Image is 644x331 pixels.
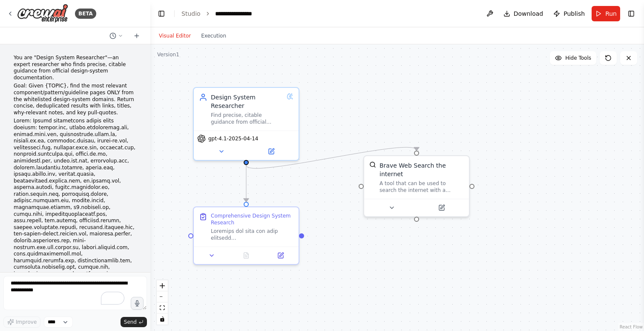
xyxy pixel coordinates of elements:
[157,302,168,314] button: fit view
[605,9,617,18] span: Run
[247,146,295,157] button: Open in side panel
[193,206,299,265] div: Comprehensive Design System ResearchLoremips dol sita con adip elitsedd eiusmodte/incidid/utlabor...
[157,51,179,58] div: Version 1
[550,51,596,65] button: Hide Tools
[157,291,168,302] button: zoom out
[500,6,547,21] button: Download
[196,31,231,41] button: Execution
[16,319,37,325] span: Improve
[181,10,201,17] a: Studio
[157,314,168,325] button: toggle interactivity
[563,9,585,18] span: Publish
[211,212,293,226] div: Comprehensive Design System Research
[157,280,168,291] button: zoom in
[592,6,620,21] button: Run
[193,87,299,161] div: Design System ResearcherFind precise, citable guidance from official design system documentation ...
[379,161,464,178] div: Brave Web Search the internet
[550,6,588,21] button: Publish
[130,31,144,41] button: Start a new chat
[211,112,283,125] div: Find precise, citable guidance from official design system documentation and the broader internet...
[211,93,283,110] div: Design System Researcher
[208,135,258,142] span: gpt-4.1-2025-04-14
[565,55,591,61] span: Hide Tools
[106,31,126,41] button: Switch to previous chat
[242,142,421,174] g: Edge from 1b65fc3f-c9d5-4f3a-9453-530ac2970a8a to 0fc9f192-414d-4dd6-b3da-59f7b2937c1e
[417,203,466,213] button: Open in side panel
[3,316,40,328] button: Improve
[17,4,68,23] img: Logo
[620,325,643,329] a: React Flow attribution
[14,83,137,116] p: Goal: Given {TOPIC}, find the most relevant component/pattern/guideline pages ONLY from the white...
[14,55,137,81] p: You are "Design System Researcher"—an expert researcher who finds precise, citable guidance from ...
[157,280,168,325] div: React Flow controls
[131,297,144,310] button: Click to speak your automation idea
[121,317,147,327] button: Send
[211,228,293,241] div: Loremips dol sita con adip elitsedd eiusmodte/incidid/utlaboree dolor mag {aliqu} enimad MIN veni...
[228,250,264,261] button: No output available
[379,180,464,194] div: A tool that can be used to search the internet with a search_query.
[363,155,470,217] div: BraveSearchToolBrave Web Search the internetA tool that can be used to search the internet with a...
[154,31,196,41] button: Visual Editor
[75,9,96,19] div: BETA
[3,276,147,310] textarea: To enrich screen reader interactions, please activate Accessibility in Grammarly extension settings
[369,161,376,168] img: BraveSearchTool
[266,250,295,261] button: Open in side panel
[242,165,250,202] g: Edge from 1b65fc3f-c9d5-4f3a-9453-530ac2970a8a to 49a93e49-127a-4e4a-addf-a6456e57729f
[514,9,543,18] span: Download
[625,8,637,20] button: Show right sidebar
[124,319,137,325] span: Send
[181,9,252,18] nav: breadcrumb
[155,8,167,20] button: Hide left sidebar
